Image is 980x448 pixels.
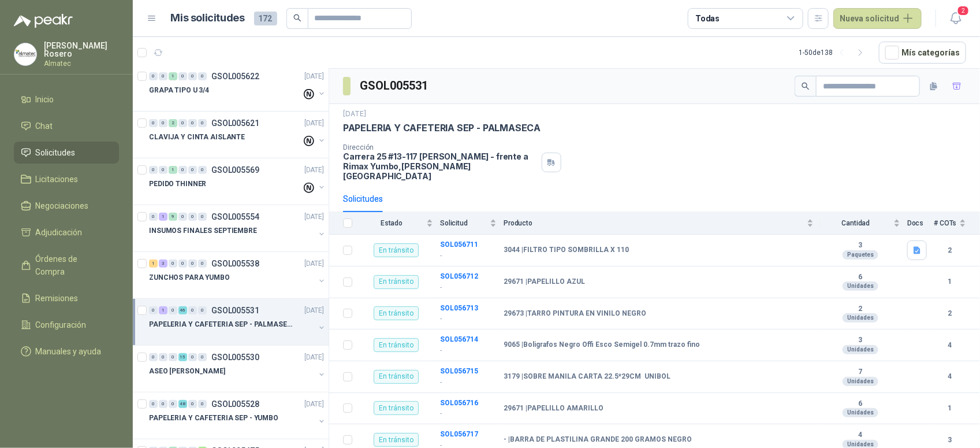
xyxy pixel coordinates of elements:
p: Almatec [44,60,119,67]
div: 0 [188,260,197,268]
a: 0 0 0 15 0 0 GSOL005530[DATE] ASEO [PERSON_NAME] [149,350,326,387]
a: Manuales y ayuda [14,340,119,362]
div: 0 [149,119,158,127]
p: PAPELERIA Y CAFETERIA SEP - PALMASECA [149,319,293,330]
div: 1 [169,72,177,80]
a: SOL056714 [440,335,478,343]
p: [DATE] [304,165,324,176]
b: - | BARRA DE PLASTILINA GRANDE 200 GRAMOS NEGRO [504,435,692,445]
a: Licitaciones [14,168,119,190]
div: 0 [178,166,187,174]
b: 29673 | TARRO PINTURA EN VINILO NEGRO [504,309,646,319]
div: 1 [169,166,177,174]
span: Remisiones [36,292,79,305]
p: GSOL005621 [211,119,259,127]
div: 0 [178,119,187,127]
div: 0 [198,72,207,80]
div: 15 [178,353,187,361]
span: Manuales y ayuda [36,345,102,358]
div: 0 [198,400,207,408]
div: 0 [198,260,207,268]
p: [DATE] [304,399,324,410]
p: GSOL005530 [211,353,259,361]
div: Unidades [843,282,878,291]
button: 2 [945,8,966,29]
p: [DATE] [343,109,366,120]
a: Chat [14,115,119,137]
span: Solicitudes [36,146,76,159]
b: 4 [821,431,900,440]
div: En tránsito [374,243,419,257]
div: 0 [149,166,158,174]
img: Logo peakr [14,14,73,28]
div: 0 [188,119,197,127]
div: 1 [149,260,158,268]
a: 0 0 1 0 0 0 GSOL005622[DATE] GRAPA TIPO U 3/4 [149,69,326,106]
b: 2 [821,305,900,314]
span: Estado [359,219,424,227]
div: 1 [159,213,167,221]
div: Unidades [843,377,878,386]
b: SOL056712 [440,272,478,280]
a: 0 1 0 46 0 0 GSOL005531[DATE] PAPELERIA Y CAFETERIA SEP - PALMASECA [149,303,326,340]
b: 1 [934,403,966,414]
p: Carrera 25 #13-117 [PERSON_NAME] - frente a Rimax Yumbo , [PERSON_NAME][GEOGRAPHIC_DATA] [343,151,537,181]
div: 2 [169,119,177,127]
th: Estado [359,212,440,235]
th: # COTs [934,212,980,235]
p: [DATE] [304,305,324,316]
p: - [440,377,497,388]
h1: Mis solicitudes [171,10,245,27]
p: - [440,408,497,419]
div: Solicitudes [343,192,383,205]
p: [DATE] [304,71,324,82]
p: Dirección [343,143,537,151]
b: 29671 | PAPELILLO AZUL [504,277,585,287]
p: GSOL005554 [211,213,259,221]
span: search [802,82,810,90]
div: 0 [169,400,177,408]
span: Producto [504,219,804,227]
div: 48 [178,400,187,408]
a: Negociaciones [14,195,119,217]
div: Paquetes [843,250,878,260]
div: 0 [198,119,207,127]
b: SOL056711 [440,240,478,249]
div: 0 [169,353,177,361]
span: Cantidad [821,219,891,227]
img: Company Logo [14,43,36,65]
span: Negociaciones [36,199,89,212]
b: 2 [934,308,966,319]
p: - [440,282,497,293]
div: 0 [149,353,158,361]
b: 4 [934,371,966,382]
b: 9065 | Boligrafos Negro Offi Esco Semigel 0.7mm trazo fino [504,340,700,350]
p: GSOL005531 [211,306,259,314]
p: GSOL005528 [211,400,259,408]
div: 46 [178,306,187,314]
p: ASEO [PERSON_NAME] [149,366,225,377]
th: Solicitud [440,212,504,235]
p: - [440,345,497,356]
span: # COTs [934,219,957,227]
div: Unidades [843,408,878,417]
b: 29671 | PAPELILLO AMARILLO [504,404,603,413]
p: [DATE] [304,212,324,223]
a: SOL056713 [440,304,478,312]
div: 0 [159,119,167,127]
div: 0 [188,213,197,221]
b: 6 [821,399,900,409]
p: GSOL005569 [211,166,259,174]
a: 1 3 0 0 0 0 GSOL005538[DATE] ZUNCHOS PARA YUMBO [149,257,326,294]
p: GRAPA TIPO U 3/4 [149,85,209,96]
th: Docs [907,212,934,235]
a: 0 0 0 48 0 0 GSOL005528[DATE] PAPELERIA Y CAFETERIA SEP - YUMBO [149,397,326,434]
span: 172 [254,12,277,25]
p: GSOL005622 [211,72,259,80]
span: search [293,14,301,22]
button: Mís categorías [879,42,966,64]
div: En tránsito [374,275,419,289]
div: 0 [149,72,158,80]
a: Configuración [14,314,119,336]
